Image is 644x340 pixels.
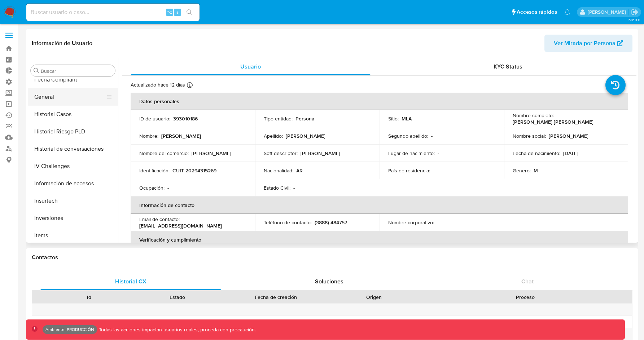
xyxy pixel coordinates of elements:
p: M [534,167,538,174]
div: Origen [335,293,413,301]
p: Todas las acciones impactan usuarios reales, proceda con precaución. [97,326,256,333]
p: Nombre corporativo : [388,219,434,226]
p: 393010186 [173,115,198,122]
p: Teléfono de contacto : [264,219,312,226]
input: Buscar [41,68,112,74]
p: Fecha de nacimiento : [513,150,560,156]
p: Ambiente: PRODUCCIÓN [45,328,94,331]
span: Ver Mirada por Persona [554,35,615,52]
p: - [438,150,439,156]
p: Nombre completo : [513,112,554,119]
p: Identificación : [139,167,170,174]
span: Historial CX [115,277,146,286]
p: - [167,185,169,191]
p: Soft descriptor : [264,150,298,156]
span: Soluciones [315,277,343,286]
p: - [293,185,295,191]
p: Email de contacto : [139,216,180,222]
p: [PERSON_NAME] [192,150,231,156]
p: Nombre del comercio : [139,150,189,156]
div: Id [50,293,128,301]
a: Salir [631,8,639,16]
p: [PERSON_NAME] [549,133,588,139]
button: Insurtech [28,192,118,209]
a: Notificaciones [564,9,570,15]
p: Estado Civil : [264,185,290,191]
button: search-icon [182,7,197,17]
th: Información de contacto [131,197,628,214]
p: - [437,219,438,226]
span: Accesos rápidos [517,8,557,16]
p: Persona [295,115,315,122]
input: Buscar usuario o caso... [26,8,200,17]
p: [PERSON_NAME] [301,150,340,156]
p: Apellido : [264,133,283,139]
p: País de residencia : [388,167,430,174]
button: Ver Mirada por Persona [544,35,632,52]
p: [EMAIL_ADDRESS][DOMAIN_NAME] [139,222,222,229]
button: Historial Riesgo PLD [28,123,118,140]
div: Fecha de creación [227,293,324,301]
p: Ocupación : [139,185,165,191]
button: Historial de conversaciones [28,140,118,158]
h1: Información de Usuario [32,40,92,47]
p: Lugar de nacimiento : [388,150,435,156]
th: Verificación y cumplimiento [131,231,628,248]
p: [PERSON_NAME] [286,133,325,139]
p: - [433,167,434,174]
p: Tipo entidad : [264,115,293,122]
p: Actualizado hace 12 días [131,81,185,88]
p: [PERSON_NAME] [161,133,201,139]
p: maximiliano.farias@mercadolibre.com [588,9,628,16]
button: Items [28,227,118,244]
p: Género : [513,167,531,174]
p: ID de usuario : [139,115,170,122]
p: Nombre : [139,133,158,139]
p: Nacionalidad : [264,167,293,174]
span: KYC Status [494,62,522,71]
button: General [28,88,112,106]
p: Nombre social : [513,133,546,139]
button: Fecha Compliant [28,71,118,88]
p: [DATE] [563,150,578,156]
p: Segundo apellido : [388,133,428,139]
span: s [176,9,179,16]
button: Información de accesos [28,175,118,192]
div: Proceso [423,293,627,301]
p: MLA [402,115,412,122]
button: Buscar [34,68,39,74]
p: - [431,133,433,139]
p: CUIT 20294315269 [172,167,216,174]
button: Historial Casos [28,106,118,123]
p: AR [296,167,303,174]
span: Chat [521,277,534,286]
button: Inversiones [28,209,118,227]
p: [PERSON_NAME] [PERSON_NAME] [513,119,593,125]
th: Datos personales [131,93,628,110]
button: IV Challenges [28,158,118,175]
h1: Contactos [32,254,632,261]
p: Sitio : [388,115,399,122]
div: Estado [138,293,216,301]
span: ⌥ [167,9,172,16]
span: Usuario [240,62,261,71]
p: (3888) 484757 [315,219,347,226]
